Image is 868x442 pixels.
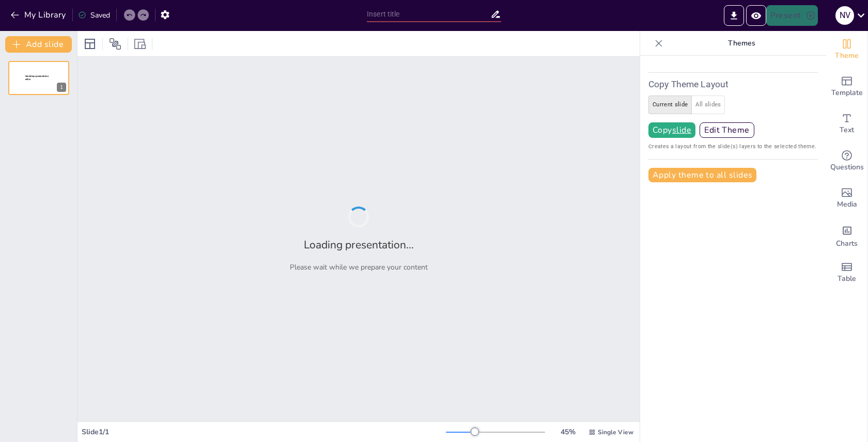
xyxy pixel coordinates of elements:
div: Saved [78,10,110,20]
span: Text [840,124,854,136]
input: Insert title [367,7,490,22]
div: Slide 1 / 1 [82,427,446,437]
span: Position [109,38,121,50]
span: Template [831,87,863,99]
div: 1 [57,83,66,92]
h2: Loading presentation... [304,238,414,252]
span: Media [837,199,857,210]
button: Edit Theme [700,122,754,138]
span: Sendsteps presentation editor [25,75,49,81]
button: Preview Presentation [746,5,766,26]
button: current slide [648,96,692,114]
button: all slides [691,96,725,114]
h6: Copy Theme Layout [648,77,818,91]
p: Please wait while we prepare your content [290,262,428,272]
button: Present [766,5,818,26]
button: Copyslide [648,122,695,138]
div: Add ready made slides [826,68,867,105]
span: Table [838,273,856,285]
span: Theme [835,50,859,61]
div: Get real-time input from your audience [826,143,867,180]
div: 1 [8,61,69,95]
u: slide [672,126,691,134]
div: create layout [648,96,818,114]
div: Add a table [826,254,867,291]
span: Charts [836,238,858,249]
button: Apply theme to all slides [648,168,756,182]
span: Questions [830,162,864,173]
div: Add images, graphics, shapes or video [826,180,867,217]
div: Add charts and graphs [826,217,867,254]
div: Layout [82,36,98,52]
div: Resize presentation [132,36,148,52]
span: Creates a layout from the slide(s) layers to the selected theme. [648,142,818,151]
button: Add slide [5,36,72,53]
div: Add text boxes [826,105,867,143]
div: N V [835,6,854,25]
button: My Library [8,7,70,23]
button: Export to PowerPoint [724,5,744,26]
span: Single View [598,428,633,436]
div: Change the overall theme [826,31,867,68]
p: Themes [667,31,816,56]
button: N V [835,5,854,26]
div: 45 % [555,427,580,437]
